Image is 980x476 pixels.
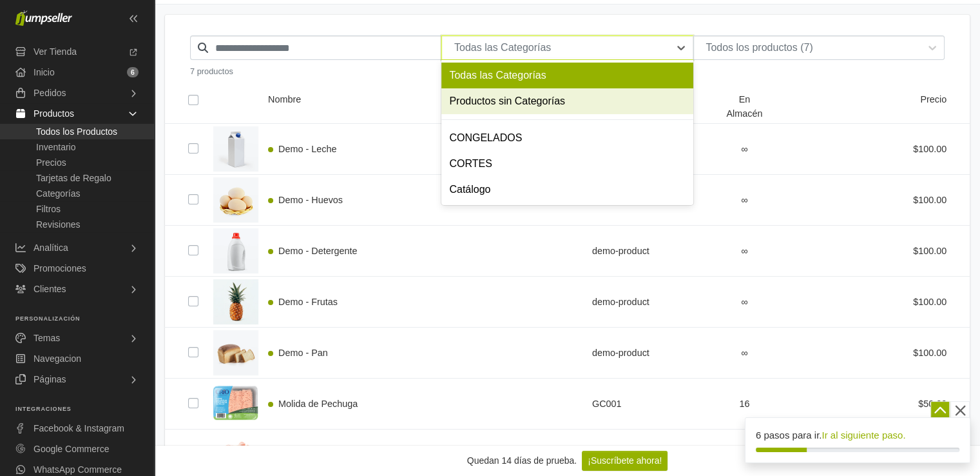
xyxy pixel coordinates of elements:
span: Pedidos [34,83,66,103]
a: ¡Suscríbete ahora! [582,451,668,471]
div: ∞ [712,346,777,361]
span: Revisiones [36,217,80,232]
a: Molida de Pechuga [268,399,358,409]
div: CORTES [441,151,693,177]
span: Tarjetas de Regalo [36,170,111,186]
span: Google Commerce [34,439,110,459]
div: ∞ [712,193,777,208]
div: Catálogo [441,177,693,203]
a: Demo - Leche [268,144,336,154]
div: En Almacén [712,93,777,121]
div: CONGELADOS [441,125,693,151]
span: Demo - Detergente [278,246,357,256]
div: Demo - Pandemo-product∞$100.00 [188,327,946,378]
div: $50.00 [827,397,956,412]
div: Todas las Categorías [441,63,693,88]
span: Demo - Leche [278,144,336,154]
div: Demo - Lechedemo-product∞$100.00 [188,123,946,174]
div: Productos sin Categorías [441,88,693,114]
span: Productos [34,103,74,124]
div: Demo - Detergentedemo-product∞$100.00 [188,225,946,276]
span: Molida de Pechuga [278,399,358,409]
div: Quedan 14 días de prueba. [467,454,577,468]
span: Demo - Huevos [278,195,343,205]
p: Integraciones [15,405,154,413]
div: Demo - Frutasdemo-product∞$100.00 [188,276,946,327]
div: demo-product [582,346,712,361]
span: Categorías [36,186,80,201]
span: Precios [36,155,66,170]
div: Todos los productos (7) [700,40,914,55]
div: $100.00 [827,143,956,157]
div: $100.00 [827,295,956,310]
div: ∞ [712,295,777,310]
div: $100.00 [827,193,956,208]
span: Inventario [36,139,75,155]
a: Demo - Detergente [268,246,357,256]
div: Demo - Huevosdemo-product∞$100.00 [188,174,946,225]
div: $100.00 [827,244,956,259]
a: Demo - Pan [268,348,328,358]
div: GC001 [582,397,712,412]
div: Precio [827,93,956,121]
a: Demo - Frutas [268,297,338,307]
span: Clientes [34,279,66,299]
span: Inicio [34,62,55,83]
span: 7 productos [190,66,233,76]
div: 16 [712,397,777,412]
span: Páginas [34,369,66,390]
a: Demo - Huevos [268,195,343,205]
a: Ir al siguiente paso. [821,430,905,441]
span: Filtros [36,201,61,217]
span: Demo - Frutas [278,297,338,307]
p: Personalización [15,315,154,322]
span: 6 [127,67,139,77]
div: ∞ [712,244,777,259]
span: Analítica [34,237,68,258]
div: Molida de PechugaGC00116$50.00 [188,378,946,429]
span: Facebook & Instagram [34,418,124,439]
span: Ver Tienda [34,41,77,62]
div: ∞ [712,143,777,157]
div: demo-product [582,295,712,310]
div: $100.00 [827,346,956,361]
span: Todos los Productos [36,124,117,139]
span: Navegacion [34,348,81,369]
div: 6 pasos para ir. [756,428,959,443]
div: Nombre [258,93,582,121]
span: Promociones [34,258,86,279]
div: demo-product [582,244,712,259]
span: Temas [34,328,60,348]
span: Demo - Pan [278,348,328,358]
